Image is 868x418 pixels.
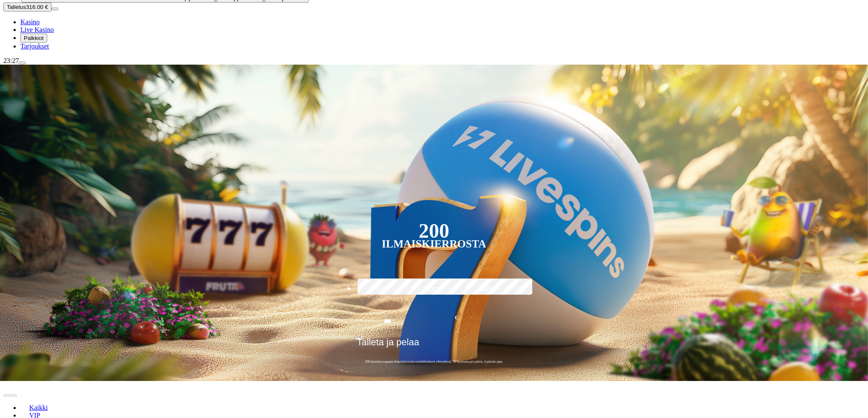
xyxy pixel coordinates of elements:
[418,226,449,236] div: 200
[20,18,40,26] span: Kasino
[357,337,419,354] span: Talleta ja pelaa
[20,43,49,50] span: Tarjoukset
[361,334,364,339] span: €
[3,3,51,11] button: Talletusplus icon316.00 €
[10,394,17,397] button: next slide
[20,34,47,43] button: reward iconPalkkiot
[356,277,404,302] label: €50
[20,43,49,50] a: gift-inverted iconTarjoukset
[3,57,19,64] span: 23:27
[382,239,486,249] div: Ilmaiskierrosta
[20,401,57,414] a: Kaikki
[24,35,44,41] span: Palkkiot
[26,404,51,411] span: Kaikki
[20,26,54,33] a: poker-chip iconLive Kasino
[3,394,10,397] button: prev slide
[20,18,40,26] a: diamond iconKasino
[20,26,54,33] span: Live Kasino
[7,4,26,10] span: Talletus
[354,336,514,354] button: Talleta ja pelaa
[51,8,58,10] button: menu
[464,277,512,302] label: €250
[26,4,48,10] span: 316.00 €
[410,277,458,302] label: €150
[354,359,514,364] span: 200 kierrätysvapaata ilmaiskierrosta ensitalletuksen yhteydessä. 50 kierrosta per päivä, 4 päivän...
[19,62,25,64] button: menu
[455,314,458,322] span: €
